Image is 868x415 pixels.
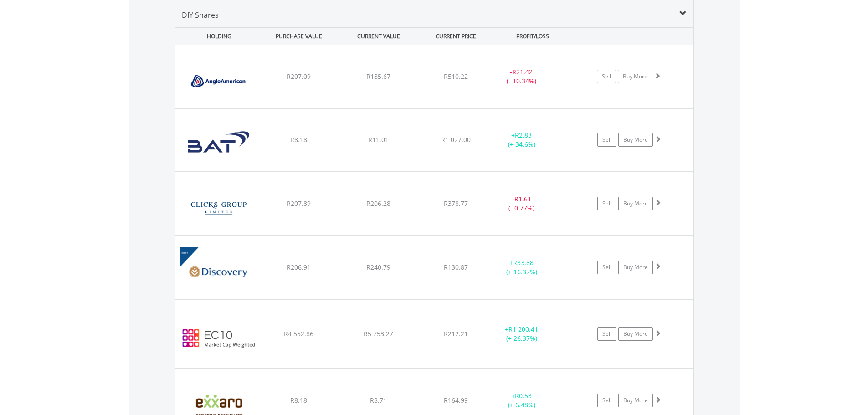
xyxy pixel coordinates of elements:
[488,131,556,149] div: + (+ 34.6%)
[444,263,468,272] span: R130.87
[180,56,258,106] img: EQU.ZA.AGL.png
[444,329,468,338] span: R212.21
[513,258,534,267] span: R33.88
[487,67,555,86] div: - (- 10.34%)
[618,197,653,210] a: Buy More
[488,391,556,410] div: + (+ 6.48%)
[366,263,390,272] span: R240.79
[368,135,389,144] span: R11.01
[287,199,311,208] span: R207.89
[597,133,616,147] a: Sell
[290,135,307,144] span: R8.18
[175,28,258,45] div: HOLDING
[597,261,616,274] a: Sell
[618,261,653,274] a: Buy More
[287,263,311,272] span: R206.91
[514,195,531,203] span: R1.61
[597,327,616,341] a: Sell
[364,329,393,338] span: R5 753.27
[441,135,471,144] span: R1 027.00
[618,394,653,407] a: Buy More
[512,67,533,76] span: R21.42
[260,28,338,45] div: PURCHASE VALUE
[444,72,468,81] span: R510.22
[488,258,556,277] div: + (+ 16.37%)
[488,325,556,343] div: + (+ 26.37%)
[287,72,311,81] span: R207.09
[180,247,258,297] img: EQU.ZA.DSBP.png
[444,396,468,405] span: R164.99
[597,197,616,210] a: Sell
[597,70,616,83] a: Sell
[182,10,219,20] span: DIY Shares
[180,311,258,366] img: EC10.EC.EC10.png
[366,199,390,208] span: R206.28
[340,28,418,45] div: CURRENT VALUE
[366,72,390,81] span: R185.67
[488,195,556,213] div: - (- 0.77%)
[444,199,468,208] span: R378.77
[419,28,492,45] div: CURRENT PRICE
[180,120,258,169] img: EQU.ZA.BTI.png
[290,396,307,405] span: R8.18
[370,396,387,405] span: R8.71
[515,391,532,400] span: R0.53
[515,131,532,139] span: R2.83
[284,329,313,338] span: R4 552.86
[597,394,616,407] a: Sell
[618,327,653,341] a: Buy More
[508,325,538,333] span: R1 200.41
[494,28,572,45] div: PROFIT/LOSS
[618,133,653,147] a: Buy More
[180,184,258,233] img: EQU.ZA.CLS.png
[618,70,652,83] a: Buy More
